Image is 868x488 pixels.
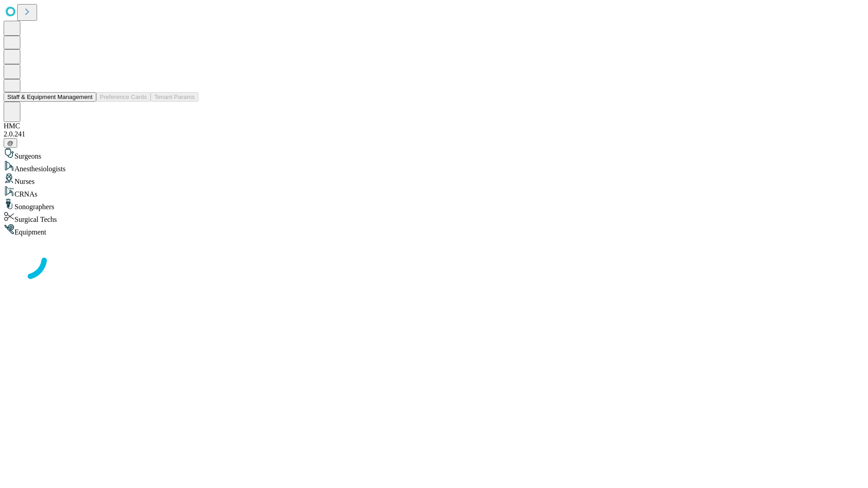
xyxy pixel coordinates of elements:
[4,130,864,138] div: 2.0.241
[4,211,864,224] div: Surgical Techs
[4,186,864,198] div: CRNAs
[4,138,17,148] button: @
[151,92,198,102] button: Tenant Params
[96,92,151,102] button: Preference Cards
[4,160,864,173] div: Anesthesiologists
[4,224,864,236] div: Equipment
[4,122,864,130] div: HMC
[7,140,14,146] span: @
[4,92,96,102] button: Staff & Equipment Management
[4,173,864,186] div: Nurses
[4,148,864,160] div: Surgeons
[4,198,864,211] div: Sonographers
